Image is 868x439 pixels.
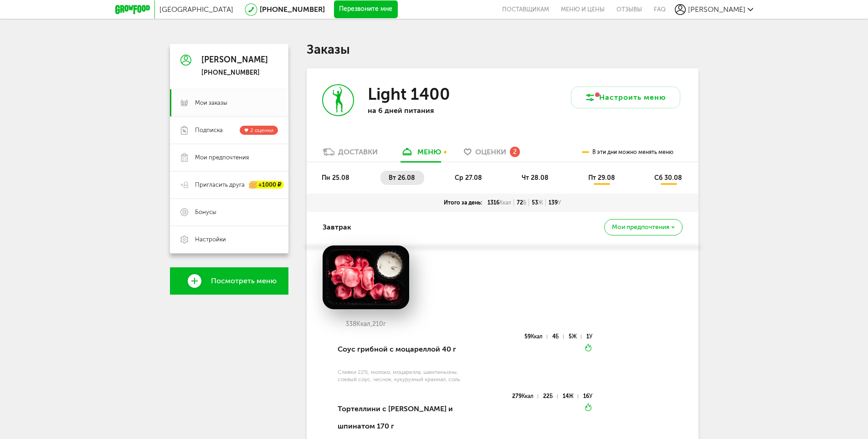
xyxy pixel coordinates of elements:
span: пт 29.08 [588,174,615,182]
a: Подписка 2 оценки [170,117,288,144]
div: 1 [586,335,592,339]
div: [PERSON_NAME] [201,56,268,65]
span: Б [555,333,559,340]
h3: Light 1400 [368,84,450,104]
div: 338 210 [323,321,409,328]
span: Ж [569,393,574,399]
span: [PERSON_NAME] [688,5,745,14]
span: [GEOGRAPHIC_DATA] [159,5,233,14]
span: Пригласить друга [195,181,245,189]
div: 14 [563,394,578,398]
div: В эти дни можно менять меню [582,143,673,162]
span: Мои заказы [195,99,227,107]
span: Б [550,393,553,399]
h1: Заказы [307,44,699,56]
div: 1316 [485,199,514,206]
a: Мои предпочтения [170,144,288,171]
div: 279 [512,394,538,398]
span: Ккал, [356,320,372,328]
div: Сливки 22%, молоко, моцарелла, шампиньоны, соевый соус, чеснок, кукурузный крахмал, соль [338,368,464,383]
span: Ж [538,199,543,206]
span: Ж [572,333,577,340]
div: 16 [583,394,592,398]
span: Ккал [531,333,543,340]
span: Мои предпочтения [195,153,249,162]
span: У [558,199,561,206]
span: Бонусы [195,208,216,216]
a: Бонусы [170,199,288,226]
div: меню [417,148,441,156]
a: Пригласить друга +1000 ₽ [170,171,288,199]
a: Настройки [170,226,288,253]
a: Оценки 2 [459,147,524,162]
div: 139 [546,199,564,206]
p: на 6 дней питания [368,106,486,115]
div: 5 [569,335,581,339]
span: г [383,320,386,328]
div: Доставки [338,148,378,156]
span: Оценки [475,148,506,156]
div: 53 [529,199,546,206]
span: Мои предпочтения [612,224,669,230]
div: 72 [514,199,529,206]
span: Подписка [195,126,223,134]
a: Мои заказы [170,89,288,117]
a: Посмотреть меню [170,267,288,295]
span: ср 27.08 [455,174,482,182]
div: 59 [524,335,547,339]
a: меню [396,147,446,162]
h4: Завтрак [323,219,351,236]
span: Ккал [499,199,511,206]
span: чт 28.08 [522,174,549,182]
span: У [589,333,592,340]
div: 4 [552,335,563,339]
span: сб 30.08 [654,174,682,182]
img: big_tsROXB5P9kwqKV4s.png [323,245,409,309]
a: [PHONE_NUMBER] [260,5,325,14]
button: Перезвоните мне [334,0,398,19]
div: +1000 ₽ [249,181,284,189]
span: Посмотреть меню [211,277,277,285]
div: 22 [543,394,557,398]
span: У [589,393,592,399]
span: вт 26.08 [389,174,415,182]
span: Б [523,199,526,206]
span: 2 оценки [250,127,273,133]
a: Доставки [318,147,382,162]
span: пн 25.08 [322,174,349,182]
span: Ккал [522,393,534,399]
div: 2 [510,147,520,157]
div: Соус грибной с моцареллой 40 г [338,334,464,365]
span: Настройки [195,235,226,244]
button: Настроить меню [571,87,680,108]
div: Итого за день: [441,199,485,206]
div: [PHONE_NUMBER] [201,69,268,77]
